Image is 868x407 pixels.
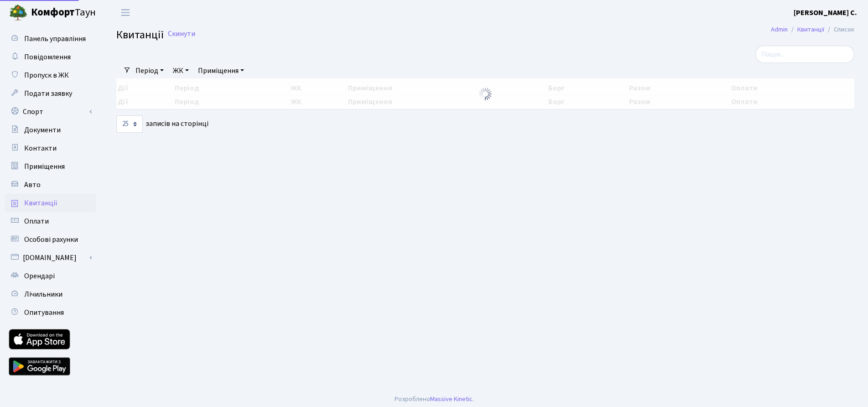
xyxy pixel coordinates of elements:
a: Скинути [168,30,195,38]
span: Панель управління [24,34,86,44]
span: Повідомлення [24,52,71,62]
div: Розроблено . [395,394,474,404]
a: Приміщення [5,157,96,176]
span: Опитування [24,308,64,318]
input: Пошук... [755,46,854,63]
span: Пропуск в ЖК [24,70,69,80]
img: Обробка... [478,87,493,101]
span: Авто [24,180,41,190]
a: Орендарі [5,267,96,285]
a: Оплати [5,212,96,230]
span: Документи [24,125,61,135]
button: Переключити навігацію [114,5,137,20]
a: Повідомлення [5,48,96,66]
span: Лічильники [24,289,62,299]
span: Орендарі [24,271,55,281]
a: Контакти [5,139,96,157]
span: Приміщення [24,162,65,172]
a: [PERSON_NAME] С. [794,7,857,18]
li: Список [824,25,854,35]
span: Таун [31,5,96,21]
b: Комфорт [31,5,75,20]
a: [DOMAIN_NAME] [5,249,96,267]
a: Особові рахунки [5,230,96,249]
a: Лічильники [5,285,96,303]
span: Квитанції [116,27,164,43]
a: Massive Kinetic [430,394,473,404]
a: Квитанції [5,194,96,212]
a: Опитування [5,303,96,322]
span: Подати заявку [24,89,72,99]
b: [PERSON_NAME] С. [794,8,857,18]
a: Авто [5,176,96,194]
a: Подати заявку [5,84,96,103]
a: Пропуск в ЖК [5,66,96,84]
a: ЖК [169,63,192,78]
a: Документи [5,121,96,139]
a: Спорт [5,103,96,121]
select: записів на сторінці [116,115,143,133]
span: Оплати [24,216,49,226]
span: Контакти [24,143,57,153]
a: Приміщення [194,63,248,78]
label: записів на сторінці [116,115,208,133]
a: Період [132,63,167,78]
span: Квитанції [24,198,57,208]
span: Особові рахунки [24,235,78,245]
img: logo.png [9,4,27,22]
a: Квитанції [797,25,824,34]
a: Панель управління [5,30,96,48]
nav: breadcrumb [757,20,868,39]
a: Admin [771,25,788,34]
